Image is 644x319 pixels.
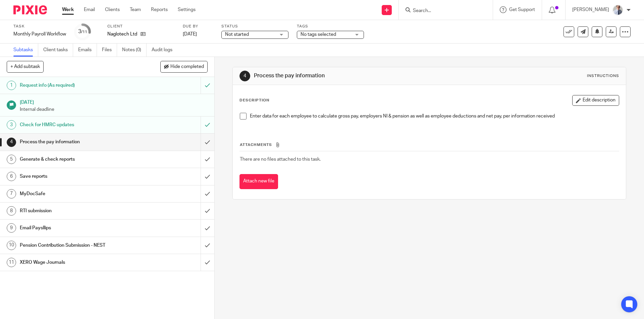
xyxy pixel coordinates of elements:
div: 8 [7,206,16,216]
input: Search [412,8,473,14]
h1: Process the pay information [254,72,444,79]
a: Notes (0) [122,44,147,57]
div: 3 [7,120,16,130]
small: /11 [81,30,87,34]
h1: Pension Contribution Submission - NEST [20,240,136,250]
span: Hide completed [170,64,204,70]
h1: RTI submission [20,206,136,216]
button: Attach new file [239,174,278,189]
span: There are no files attached to this task. [240,157,321,162]
img: Pixie [13,5,47,14]
h1: [DATE] [20,97,208,106]
p: Enter data for each employee to calculate gross pay, employers NI & pension as well as employee d... [250,113,619,119]
div: 1 [7,81,16,90]
p: Naglotech Ltd [107,31,137,37]
button: Hide completed [160,61,208,72]
div: 6 [7,172,16,181]
label: Task [13,24,66,29]
div: 3 [78,28,87,35]
a: Emails [78,44,97,57]
a: Team [130,6,141,13]
label: Client [107,24,174,29]
a: Settings [178,6,196,13]
div: Monthly Payroll Workflow [13,31,66,37]
a: Subtasks [13,44,38,57]
h1: Check for HMRC updates [20,120,136,130]
span: Not started [225,32,249,37]
div: 4 [7,138,16,147]
label: Tags [297,24,364,29]
div: 10 [7,241,16,250]
h1: Save reports [20,171,136,181]
div: Instructions [587,73,619,79]
label: Due by [183,24,213,29]
button: Edit description [572,95,619,106]
a: Work [62,6,74,13]
a: Files [102,44,117,57]
div: 5 [7,155,16,164]
span: No tags selected [301,32,336,37]
h1: XERO Wage Journals [20,257,136,267]
span: Get Support [509,7,535,12]
h1: Process the pay information [20,137,136,147]
div: 7 [7,189,16,198]
h1: MyDocSafe [20,189,136,199]
p: Internal deadline [20,106,208,113]
img: IMG_9924.jpg [612,5,623,15]
a: Clients [105,6,120,13]
h1: Generate & check reports [20,154,136,164]
a: Reports [151,6,168,13]
p: [PERSON_NAME] [572,6,609,13]
span: Attachments [240,143,272,147]
h1: Request info (As required) [20,80,136,90]
a: Audit logs [152,44,177,57]
span: [DATE] [183,32,197,36]
div: 4 [239,71,250,81]
a: Email [84,6,95,13]
div: 11 [7,258,16,267]
button: + Add subtask [7,61,44,72]
a: Client tasks [43,44,73,57]
div: 9 [7,223,16,233]
p: Description [239,98,269,103]
label: Status [221,24,288,29]
h1: Email Paysllips [20,223,136,233]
